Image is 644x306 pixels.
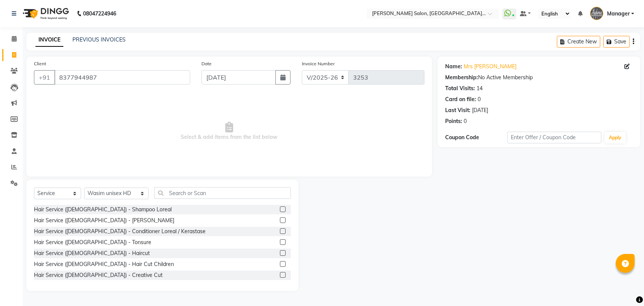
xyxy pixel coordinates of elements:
[507,132,601,143] input: Enter Offer / Coupon Code
[445,74,478,81] div: Membership:
[72,36,126,43] a: PREVIOUS INVOICES
[464,63,516,71] a: Mrs [PERSON_NAME]
[603,36,630,48] button: Save
[34,260,174,268] div: Hair Service ([DEMOGRAPHIC_DATA]) - Hair Cut Children
[557,36,600,48] button: Create New
[445,74,633,81] div: No Active Membership
[154,187,291,199] input: Search or Scan
[34,238,151,246] div: Hair Service ([DEMOGRAPHIC_DATA]) - Tonsure
[612,276,636,298] iframe: chat widget
[35,33,63,47] a: INVOICE
[83,3,116,24] b: 08047224946
[476,85,483,92] div: 14
[478,95,481,103] div: 0
[19,3,71,24] img: logo
[445,117,462,125] div: Points:
[34,217,174,225] div: Hair Service ([DEMOGRAPHIC_DATA]) - [PERSON_NAME]
[472,106,488,114] div: [DATE]
[607,10,630,18] span: Manager
[445,134,508,141] div: Coupon Code
[302,60,335,67] label: Invoice Number
[54,70,190,85] input: Search by Name/Mobile/Email/Code
[464,117,467,125] div: 0
[445,63,462,71] div: Name:
[34,249,150,257] div: Hair Service ([DEMOGRAPHIC_DATA]) - Haircut
[34,60,46,67] label: Client
[445,85,475,92] div: Total Visits:
[201,60,212,67] label: Date
[34,94,424,169] span: Select & add items from the list below
[34,271,163,279] div: Hair Service ([DEMOGRAPHIC_DATA]) - Creative Cut
[604,132,626,143] button: Apply
[34,228,206,235] div: Hair Service ([DEMOGRAPHIC_DATA]) - Conditioner Loreal / Kerastase
[590,7,603,20] img: Manager
[34,206,172,214] div: Hair Service ([DEMOGRAPHIC_DATA]) - Shampoo Loreal
[445,106,470,114] div: Last Visit:
[445,95,476,103] div: Card on file:
[34,70,55,85] button: +91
